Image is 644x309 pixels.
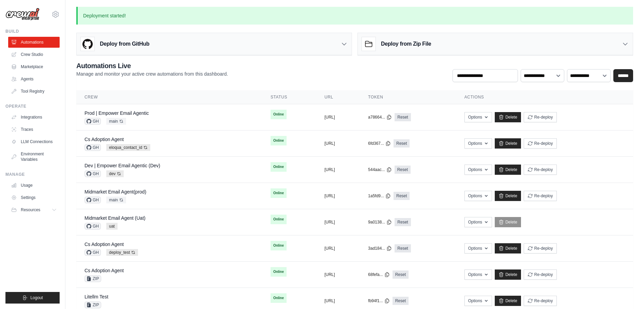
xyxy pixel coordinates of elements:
[271,136,287,145] span: Online
[271,162,287,172] span: Online
[495,296,521,306] a: Delete
[85,268,124,273] a: Cs Adoption Agent
[8,204,60,215] button: Resources
[464,269,492,280] button: Options
[464,296,492,306] button: Options
[524,138,557,149] button: Re-deploy
[464,243,492,253] button: Options
[85,144,101,151] span: GH
[464,191,492,201] button: Options
[76,7,633,25] p: Deployment started!
[381,40,431,48] h3: Deploy from Zip File
[495,191,521,201] a: Delete
[8,86,60,97] a: Tool Registry
[5,172,60,177] div: Manage
[395,113,411,121] a: Reset
[85,189,146,195] a: Midmarket Email Agent(prod)
[271,188,287,198] span: Online
[524,165,557,175] button: Re-deploy
[495,243,521,253] a: Delete
[271,215,287,224] span: Online
[368,298,389,304] button: fb94f1...
[394,192,410,200] a: Reset
[393,297,409,305] a: Reset
[85,215,145,221] a: Midmarket Email Agent (Uat)
[21,207,40,213] span: Resources
[106,118,126,125] span: main
[8,149,60,165] a: Environment Variables
[262,90,316,104] th: Status
[85,118,101,125] span: GH
[368,272,389,277] button: 68fefa...
[8,192,60,203] a: Settings
[106,170,124,177] span: dev
[8,112,60,123] a: Integrations
[85,163,160,168] a: Dev | Empower Email Agentic (Dev)
[106,144,150,151] span: eloqua_contact_id
[8,180,60,191] a: Usage
[106,249,138,256] span: deploy_test
[368,141,391,146] button: 6fd367...
[271,110,287,119] span: Online
[464,138,492,149] button: Options
[271,267,287,277] span: Online
[524,112,557,122] button: Re-deploy
[368,219,392,225] button: 9a0138...
[368,167,392,172] button: 544aac...
[368,114,392,120] button: a78664...
[85,137,124,142] a: Cs Adoption Agent
[106,223,118,230] span: uat
[5,104,60,109] div: Operate
[76,61,228,71] h2: Automations Live
[464,165,492,175] button: Options
[524,296,557,306] button: Re-deploy
[76,71,228,77] p: Manage and monitor your active crew automations from this dashboard.
[456,90,633,104] th: Actions
[8,37,60,48] a: Automations
[81,37,94,51] img: GitHub Logo
[106,197,126,203] span: main
[85,110,149,116] a: Prod | Empower Email Agentic
[5,292,60,304] button: Logout
[524,269,557,280] button: Re-deploy
[495,138,521,149] a: Delete
[85,242,124,247] a: Cs Adoption Agent
[393,271,409,279] a: Reset
[85,294,108,299] a: Litellm Test
[360,90,456,104] th: Token
[271,241,287,250] span: Online
[464,217,492,227] button: Options
[368,246,392,251] button: 3ad184...
[495,165,521,175] a: Delete
[85,197,101,203] span: GH
[8,124,60,135] a: Traces
[8,136,60,147] a: LLM Connections
[316,90,360,104] th: URL
[524,243,557,253] button: Re-deploy
[495,269,521,280] a: Delete
[76,90,262,104] th: Crew
[8,61,60,72] a: Marketplace
[8,49,60,60] a: Crew Studio
[394,139,410,148] a: Reset
[8,74,60,84] a: Agents
[524,191,557,201] button: Re-deploy
[30,295,43,300] span: Logout
[271,293,287,303] span: Online
[5,29,60,34] div: Build
[395,166,411,174] a: Reset
[85,249,101,256] span: GH
[395,244,411,252] a: Reset
[464,112,492,122] button: Options
[395,218,411,226] a: Reset
[100,40,149,48] h3: Deploy from GitHub
[85,223,101,230] span: GH
[85,170,101,177] span: GH
[5,8,40,21] img: Logo
[495,217,521,227] a: Delete
[368,193,391,199] button: 1a5fd9...
[495,112,521,122] a: Delete
[85,302,101,308] span: ZIP
[85,275,101,282] span: ZIP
